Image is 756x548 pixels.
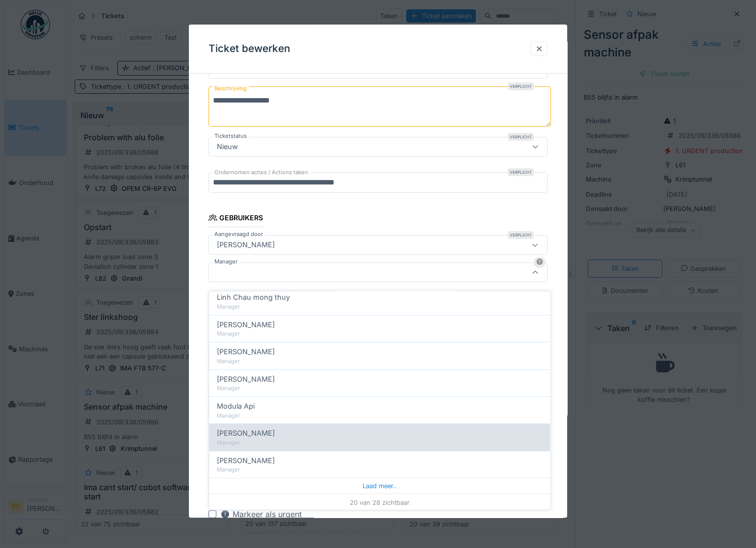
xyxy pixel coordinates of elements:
[212,132,249,140] label: Ticketstatus
[508,133,534,141] div: Verplicht
[217,401,255,412] span: Modula Api
[217,357,542,365] div: Manager
[508,232,534,239] div: Verplicht
[508,168,534,176] div: Verplicht
[217,373,275,384] span: [PERSON_NAME]
[217,411,542,419] div: Manager
[209,210,263,227] div: Gebruikers
[209,43,290,55] h3: Ticket bewerken
[209,494,550,511] div: 20 van 28 zichtbaar
[212,168,310,177] label: Ondernomen acties / Actions taken
[217,466,542,474] div: Manager
[220,508,302,520] div: Markeer als urgent
[212,82,249,95] label: Beschrijving
[213,141,242,152] div: Nieuw
[217,455,275,466] span: [PERSON_NAME]
[217,330,542,338] div: Manager
[217,292,290,303] span: Linh Chau mong thuy
[217,346,275,357] span: [PERSON_NAME]
[217,303,542,311] div: Manager
[213,240,279,251] div: [PERSON_NAME]
[217,428,275,439] span: [PERSON_NAME]
[209,478,550,494] div: Laad meer..
[217,319,275,330] span: [PERSON_NAME]
[212,231,265,239] label: Aangevraagd door
[217,439,542,447] div: Manager
[217,384,542,392] div: Manager
[212,258,239,266] label: Manager
[508,82,534,90] div: Verplicht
